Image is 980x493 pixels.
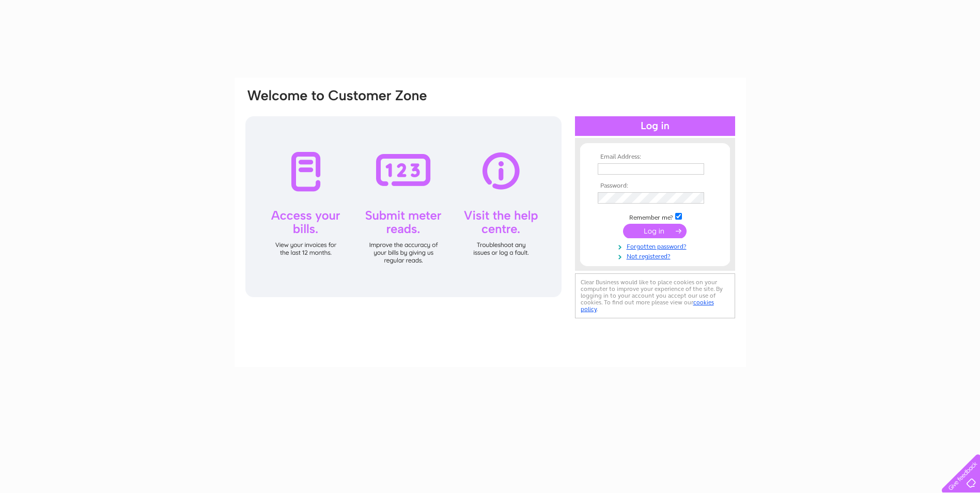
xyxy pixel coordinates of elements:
[598,241,715,251] a: Forgotten password?
[595,211,715,222] td: Remember me?
[623,224,687,238] input: Submit
[598,251,715,260] a: Not registered?
[581,299,714,313] a: cookies policy
[595,153,715,161] th: Email Address:
[575,273,735,318] div: Clear Business would like to place cookies on your computer to improve your experience of the sit...
[595,182,715,190] th: Password:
